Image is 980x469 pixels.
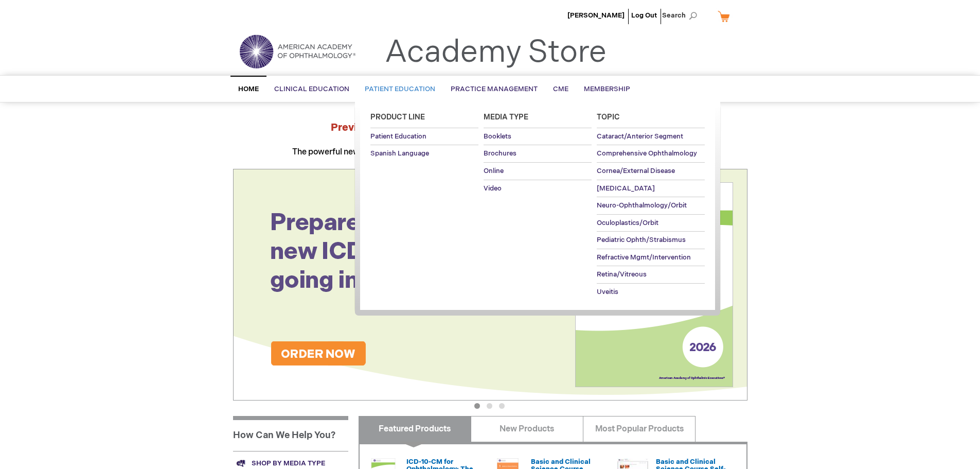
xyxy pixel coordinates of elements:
[597,184,655,193] span: [MEDICAL_DATA]
[331,121,649,134] strong: Preview the at AAO 2025
[474,403,480,409] button: 1 of 3
[471,416,583,442] a: New Products
[451,85,538,93] span: Practice Management
[631,11,657,20] a: Log Out
[597,253,691,262] span: Refractive Mgmt/Intervention
[597,149,697,158] span: Comprehensive Ophthalmology
[597,201,687,210] span: Neuro-Ophthalmology/Orbit
[370,132,426,141] span: Patient Education
[597,270,647,279] span: Retina/Vitreous
[370,149,429,158] span: Spanish Language
[597,288,618,296] span: Uveitis
[487,403,492,409] button: 2 of 3
[597,132,683,141] span: Cataract/Anterior Segment
[597,167,675,175] span: Cornea/External Disease
[567,11,625,20] a: [PERSON_NAME]
[484,113,528,121] span: Media Type
[499,403,505,409] button: 3 of 3
[365,85,435,93] span: Patient Education
[484,167,504,175] span: Online
[484,149,516,158] span: Brochures
[370,113,425,121] span: Product Line
[385,34,607,71] a: Academy Store
[553,85,568,93] span: CME
[583,416,696,442] a: Most Popular Products
[484,184,502,193] span: Video
[233,416,348,451] h1: How Can We Help You?
[597,113,620,121] span: Topic
[662,5,701,26] span: Search
[484,132,511,141] span: Booklets
[274,85,349,93] span: Clinical Education
[238,85,259,93] span: Home
[584,85,630,93] span: Membership
[359,416,471,442] a: Featured Products
[597,219,658,227] span: Oculoplastics/Orbit
[597,236,686,244] span: Pediatric Ophth/Strabismus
